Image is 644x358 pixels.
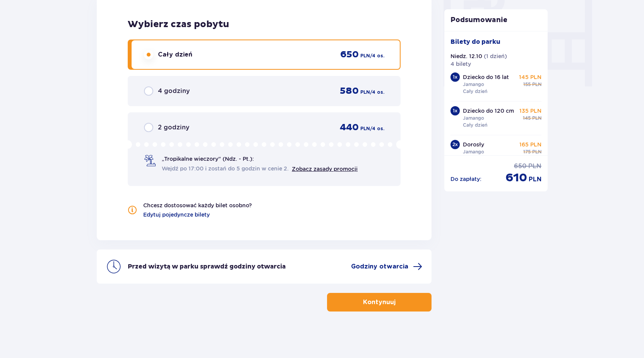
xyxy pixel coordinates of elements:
span: PLN [532,81,541,88]
span: 4 godziny [158,87,190,95]
p: Jamango [463,115,484,122]
p: Do zapłaty : [450,175,481,183]
span: PLN [360,125,370,132]
span: / 4 os. [370,125,384,132]
div: 2 x [450,140,460,149]
p: Jamango [463,81,484,88]
p: 135 PLN [519,107,541,115]
div: 1 x [450,72,460,82]
button: Kontynuuj [327,293,432,312]
span: PLN [532,115,541,122]
span: 2 godziny [158,123,189,132]
span: 145 [523,115,531,122]
span: PLN [360,89,370,96]
h2: Wybierz czas pobytu [128,19,401,30]
p: Jamango [463,148,484,155]
p: Bilety do parku [450,38,500,46]
span: PLN [532,148,541,155]
span: PLN [529,175,541,184]
a: Zobacz zasady promocji [292,166,358,172]
span: Godziny otwarcia [351,262,408,271]
p: 145 PLN [519,73,541,81]
p: Niedz. 12.10 [450,52,482,60]
p: Cały dzień [463,88,487,95]
span: 580 [340,85,359,97]
p: Przed wizytą w parku sprawdź godziny otwarcia [128,262,286,271]
p: 165 PLN [519,141,541,148]
span: PLN [528,162,541,170]
span: 650 [340,49,359,60]
span: Cały dzień [158,50,192,59]
a: Edytuj pojedyncze bilety [143,211,210,219]
p: Podsumowanie [444,15,548,25]
a: Godziny otwarcia [351,262,422,271]
div: 1 x [450,106,460,115]
p: Chcesz dostosować każdy bilet osobno? [143,201,252,209]
span: „Tropikalne wieczory" (Ndz. - Pt.): [162,155,254,163]
p: Kontynuuj [363,298,396,306]
span: 175 [523,148,531,155]
p: 4 bilety [450,60,471,68]
span: Wejdź po 17:00 i zostań do 5 godzin w cenie 2. [162,165,289,172]
p: Dorosły [463,141,484,148]
span: PLN [360,52,370,59]
span: 155 [523,81,531,88]
span: 610 [505,170,527,185]
span: 440 [340,122,359,133]
p: Dziecko do 16 lat [463,73,509,81]
span: 650 [514,162,527,170]
p: Dziecko do 120 cm [463,107,514,115]
span: / 4 os. [370,52,384,59]
p: ( 1 dzień ) [484,52,507,60]
p: Cały dzień [463,122,487,129]
span: / 4 os. [370,89,384,96]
